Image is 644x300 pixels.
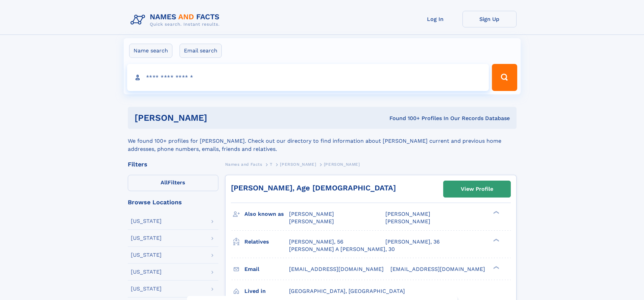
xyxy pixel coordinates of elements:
[298,115,510,122] div: Found 100+ Profiles In Our Records Database
[408,11,462,27] a: Log In
[244,236,289,248] h3: Relatives
[444,181,510,197] a: View Profile
[289,288,405,294] span: [GEOGRAPHIC_DATA], [GEOGRAPHIC_DATA]
[161,179,168,186] span: All
[461,181,493,197] div: View Profile
[385,238,440,246] a: [PERSON_NAME], 36
[280,160,316,168] a: [PERSON_NAME]
[289,238,343,246] a: [PERSON_NAME], 56
[131,286,162,292] div: [US_STATE]
[390,266,485,272] span: [EMAIL_ADDRESS][DOMAIN_NAME]
[128,161,218,167] div: Filters
[244,263,289,275] h3: Email
[131,252,162,258] div: [US_STATE]
[385,211,430,217] span: [PERSON_NAME]
[131,235,162,241] div: [US_STATE]
[128,199,218,205] div: Browse Locations
[244,208,289,220] h3: Also known as
[128,129,517,153] div: We found 100+ profiles for [PERSON_NAME]. Check out our directory to find information about [PERS...
[385,218,430,225] span: [PERSON_NAME]
[231,184,396,192] a: [PERSON_NAME], Age [DEMOGRAPHIC_DATA]
[128,175,218,191] label: Filters
[270,162,272,167] span: T
[270,160,272,168] a: T
[135,114,299,122] h1: [PERSON_NAME]
[131,218,162,224] div: [US_STATE]
[289,218,334,225] span: [PERSON_NAME]
[289,211,334,217] span: [PERSON_NAME]
[492,265,500,270] div: ❯
[492,238,500,242] div: ❯
[289,266,384,272] span: [EMAIL_ADDRESS][DOMAIN_NAME]
[492,64,517,91] button: Search Button
[280,162,316,167] span: [PERSON_NAME]
[324,162,360,167] span: [PERSON_NAME]
[462,11,517,27] a: Sign Up
[127,64,489,91] input: search input
[128,11,225,29] img: Logo Names and Facts
[225,160,262,168] a: Names and Facts
[289,246,395,253] a: [PERSON_NAME] A [PERSON_NAME], 30
[244,285,289,297] h3: Lived in
[492,210,500,215] div: ❯
[180,44,222,58] label: Email search
[131,269,162,275] div: [US_STATE]
[129,44,172,58] label: Name search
